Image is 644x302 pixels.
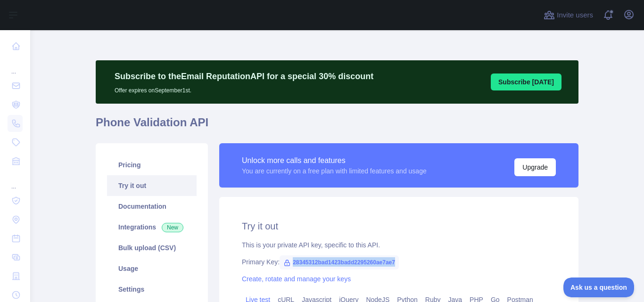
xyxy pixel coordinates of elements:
[115,70,373,83] p: Subscribe to the Email Reputation API for a special 30 % discount
[542,8,595,23] button: Invite users
[491,73,561,90] button: Subscribe [DATE]
[107,175,197,196] a: Try it out
[242,155,427,166] div: Unlock more calls and features
[107,217,197,237] a: Integrations New
[557,10,593,21] span: Invite users
[96,115,578,138] h1: Phone Validation API
[107,196,197,217] a: Documentation
[242,275,351,283] a: Create, rotate and manage your keys
[107,237,197,258] a: Bulk upload (CSV)
[107,155,197,175] a: Pricing
[107,279,197,300] a: Settings
[242,240,556,250] div: This is your private API key, specific to this API.
[8,57,23,75] div: ...
[8,171,23,190] div: ...
[242,220,556,233] h2: Try it out
[242,166,427,176] div: You are currently on a free plan with limited features and usage
[563,278,635,297] iframe: Toggle Customer Support
[107,258,197,279] a: Usage
[162,223,183,232] span: New
[514,158,556,176] button: Upgrade
[280,255,399,269] span: 28345312bad1423badd2295260ae7ae7
[115,83,373,94] p: Offer expires on September 1st.
[242,257,556,267] div: Primary Key:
